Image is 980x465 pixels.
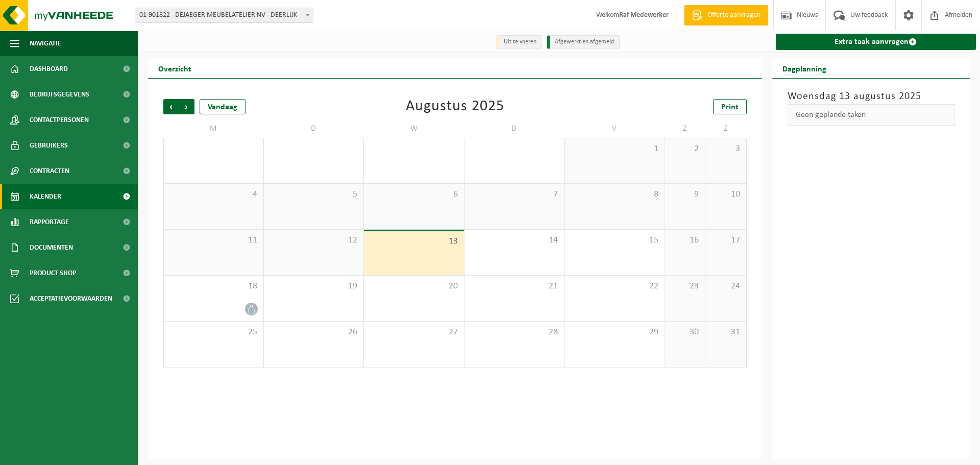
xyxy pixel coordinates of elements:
span: Print [721,103,739,111]
span: 18 [169,281,258,292]
div: Augustus 2025 [406,99,504,114]
td: M [163,119,264,138]
span: 3 [710,143,741,155]
a: Print [713,99,747,114]
span: Contracten [30,158,69,184]
span: Offerte aanvragen [705,10,763,20]
td: D [464,119,565,138]
span: 8 [570,189,659,200]
li: Uit te voeren [496,35,542,49]
span: 01-901822 - DEJAEGER MEUBELATELIER NV - DEERLIJK [135,8,313,22]
span: 20 [369,281,459,292]
span: 12 [269,235,359,246]
span: 13 [369,236,459,247]
span: Product Shop [30,260,76,286]
span: Contactpersonen [30,107,89,133]
span: Bedrijfsgegevens [30,82,89,107]
span: Gebruikers [30,133,68,158]
span: Vorige [163,99,179,114]
div: Vandaag [200,99,246,114]
span: 16 [670,235,700,246]
span: 1 [570,143,659,155]
span: 4 [169,189,258,200]
span: 29 [570,327,659,338]
span: 7 [470,189,559,200]
td: D [264,119,364,138]
a: Offerte aanvragen [684,5,768,26]
span: 11 [169,235,258,246]
span: 14 [470,235,559,246]
span: Navigatie [30,31,61,56]
span: 19 [269,281,359,292]
span: 26 [269,327,359,338]
span: 28 [470,327,559,338]
span: Volgende [179,99,194,114]
span: 21 [470,281,559,292]
span: Dashboard [30,56,68,82]
span: 10 [710,189,741,200]
span: Rapportage [30,209,69,235]
strong: Raf Medewerker [619,11,669,19]
span: 5 [269,189,359,200]
td: W [364,119,464,138]
h3: Woensdag 13 augustus 2025 [788,89,955,104]
span: 27 [369,327,459,338]
span: 9 [670,189,700,200]
span: 01-901822 - DEJAEGER MEUBELATELIER NV - DEERLIJK [135,8,313,23]
td: Z [665,119,706,138]
td: V [565,119,665,138]
h2: Dagplanning [772,58,837,78]
span: 22 [570,281,659,292]
span: Acceptatievoorwaarden [30,286,112,311]
span: 2 [670,143,700,155]
div: Geen geplande taken [788,104,955,126]
span: Documenten [30,235,73,260]
li: Afgewerkt en afgemeld [547,35,620,49]
span: 31 [710,327,741,338]
span: 6 [369,189,459,200]
h2: Overzicht [148,58,202,78]
span: 15 [570,235,659,246]
span: Kalender [30,184,61,209]
span: 17 [710,235,741,246]
span: 23 [670,281,700,292]
td: Z [705,119,746,138]
a: Extra taak aanvragen [776,34,976,50]
span: 24 [710,281,741,292]
span: 25 [169,327,258,338]
span: 30 [670,327,700,338]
